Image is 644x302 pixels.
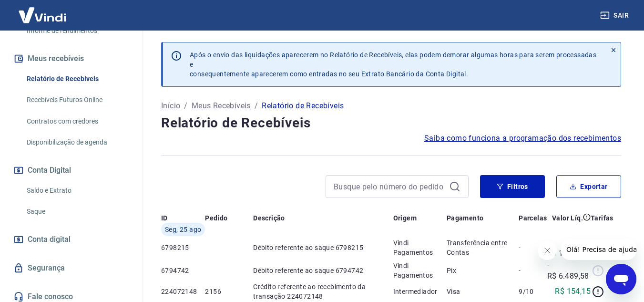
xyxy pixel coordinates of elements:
p: R$ 154,15 [555,286,591,297]
a: Meus Recebíveis [192,100,251,112]
button: Filtros [480,175,545,198]
p: -R$ 6.489,58 [547,259,591,282]
a: Contratos com credores [23,112,131,131]
p: Débito referente ao saque 6798215 [253,243,393,252]
p: 224072148 [161,287,205,296]
p: 9/10 [519,287,547,296]
p: Transferência entre Contas [447,238,519,257]
a: Informe de rendimentos [23,21,131,41]
p: Parcelas [519,213,547,223]
img: Vindi [11,0,73,30]
button: Meus recebíveis [11,48,131,69]
p: / [184,100,187,112]
a: Saldo e Extrato [23,181,131,200]
a: Recebíveis Futuros Online [23,90,131,110]
a: Saiba como funciona a programação dos recebimentos [424,133,621,144]
a: Saque [23,202,131,221]
p: Crédito referente ao recebimento da transação 224072148 [253,282,393,301]
p: Visa [447,287,519,296]
p: -R$ 1.617,41 [547,236,591,259]
input: Busque pelo número do pedido [334,179,445,194]
p: Tarifas [591,213,613,223]
p: 2156 [205,287,253,296]
iframe: Mensagem da empresa [561,239,636,260]
p: Vindi Pagamentos [393,238,447,257]
p: ID [161,213,168,223]
span: Seg, 25 ago [165,225,201,234]
h4: Relatório de Recebíveis [161,114,621,133]
p: Vindi Pagamentos [393,261,447,280]
p: Após o envio das liquidações aparecerem no Relatório de Recebíveis, elas podem demorar algumas ho... [190,50,599,79]
a: Conta digital [11,229,131,250]
span: Olá! Precisa de ajuda? [6,7,80,14]
button: Conta Digital [11,160,131,181]
p: - [519,266,547,275]
a: Relatório de Recebíveis [23,69,131,89]
span: Conta digital [28,233,71,246]
p: Relatório de Recebíveis [262,100,344,112]
p: Pedido [205,213,227,223]
p: Pagamento [447,213,484,223]
a: Disponibilização de agenda [23,133,131,152]
p: Débito referente ao saque 6794742 [253,266,393,275]
p: Origem [393,213,417,223]
a: Início [161,100,180,112]
p: Valor Líq. [552,213,583,223]
iframe: Botão para abrir a janela de mensagens [606,264,636,294]
iframe: Fechar mensagem [538,241,557,260]
button: Exportar [556,175,621,198]
p: 6798215 [161,243,205,252]
p: 6794742 [161,266,205,275]
a: Segurança [11,258,131,279]
p: Pix [447,266,519,275]
p: Descrição [253,213,285,223]
button: Sair [598,7,633,24]
p: - [519,243,547,252]
p: Intermediador [393,287,447,296]
p: / [255,100,258,112]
